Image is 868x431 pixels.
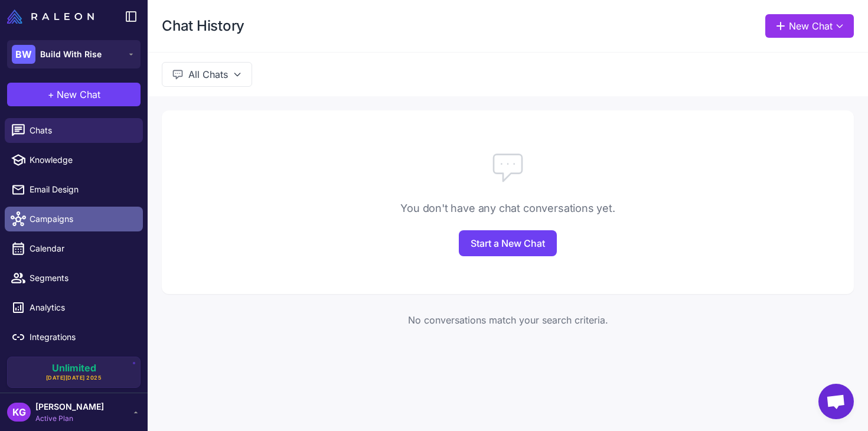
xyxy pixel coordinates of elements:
[5,266,143,290] a: Segments
[818,384,854,419] div: Open chat
[35,400,104,413] span: [PERSON_NAME]
[5,118,143,143] a: Chats
[162,62,252,87] button: All Chats
[40,48,102,61] span: Build With Rise
[30,331,133,344] span: Integrations
[7,83,141,106] button: +New Chat
[7,9,94,24] img: Raleon Logo
[46,374,102,382] span: [DATE][DATE] 2025
[162,313,854,327] div: No conversations match your search criteria.
[35,413,104,424] span: Active Plan
[30,183,133,196] span: Email Design
[5,207,143,231] a: Campaigns
[30,213,133,226] span: Campaigns
[30,272,133,285] span: Segments
[48,87,54,102] span: +
[5,325,143,350] a: Integrations
[30,242,133,255] span: Calendar
[5,236,143,261] a: Calendar
[7,40,141,68] button: BWBuild With Rise
[162,17,244,35] h1: Chat History
[765,14,854,38] button: New Chat
[5,148,143,172] a: Knowledge
[5,295,143,320] a: Analytics
[459,230,557,256] a: Start a New Chat
[5,177,143,202] a: Email Design
[12,45,35,64] div: BW
[162,200,854,216] div: You don't have any chat conversations yet.
[52,363,96,373] span: Unlimited
[30,301,133,314] span: Analytics
[57,87,100,102] span: New Chat
[30,154,133,166] span: Knowledge
[7,403,31,422] div: KG
[30,124,133,137] span: Chats
[7,9,99,24] a: Raleon Logo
